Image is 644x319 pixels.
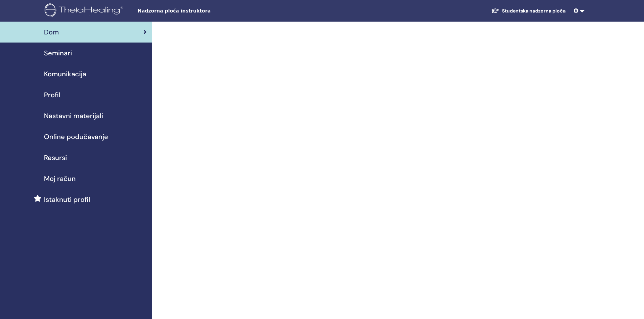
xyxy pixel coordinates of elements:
img: logo.png [45,3,125,19]
a: Studentska nadzorna ploča [486,5,571,17]
span: Nadzorna ploča instruktora [138,7,239,15]
span: Dom [44,27,59,37]
span: Online podučavanje [44,132,108,142]
img: graduation-cap-white.svg [491,8,499,14]
span: Profil [44,90,61,100]
span: Seminari [44,48,72,58]
span: Resursi [44,153,67,163]
span: Istaknuti profil [44,194,90,205]
span: Komunikacija [44,69,86,79]
span: Moj račun [44,174,76,184]
span: Nastavni materijali [44,111,103,121]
